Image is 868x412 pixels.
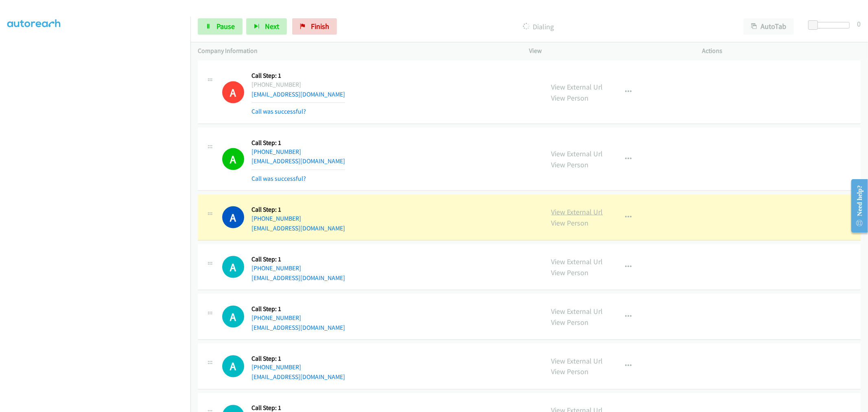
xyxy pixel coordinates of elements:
[551,82,603,92] a: View External Url
[251,107,306,115] a: Call was successful?
[251,274,345,282] a: [EMAIL_ADDRESS][DOMAIN_NAME]
[222,355,244,377] h1: A
[529,46,688,56] p: View
[551,356,603,366] a: View External Url
[251,355,345,363] h5: Call Step: 1
[198,18,243,35] a: Pause
[251,364,301,371] a: [PHONE_NUMBER]
[551,93,589,103] a: View Person
[222,306,244,328] div: The call is yet to be attempted
[551,149,603,158] a: View External Url
[551,207,603,217] a: View External Url
[702,46,861,56] p: Actions
[251,90,345,98] a: [EMAIL_ADDRESS][DOMAIN_NAME]
[222,206,244,228] h1: A
[551,160,589,169] a: View Person
[251,224,345,232] a: [EMAIL_ADDRESS][DOMAIN_NAME]
[743,18,794,35] button: AutoTab
[251,324,345,331] a: [EMAIL_ADDRESS][DOMAIN_NAME]
[222,81,244,103] h1: A
[251,264,301,272] a: [PHONE_NUMBER]
[812,22,850,28] div: Delay between calls (in seconds)
[251,175,306,182] a: Call was successful?
[292,18,337,35] a: Finish
[251,314,301,322] a: [PHONE_NUMBER]
[198,46,515,56] p: Company Information
[251,139,345,147] h5: Call Step: 1
[251,255,345,263] h5: Call Step: 1
[222,355,244,377] div: The call is yet to be attempted
[551,307,603,316] a: View External Url
[551,218,589,228] a: View Person
[222,256,244,278] h1: A
[246,18,287,35] button: Next
[251,206,345,214] h5: Call Step: 1
[348,21,729,32] p: Dialing
[311,22,329,31] span: Finish
[265,22,279,31] span: Next
[551,367,589,377] a: View Person
[251,80,345,90] div: [PHONE_NUMBER]
[551,268,589,277] a: View Person
[551,257,603,266] a: View External Url
[251,215,301,222] a: [PHONE_NUMBER]
[845,173,868,238] iframe: Resource Center
[857,18,861,29] div: 0
[222,256,244,278] div: The call is yet to be attempted
[251,305,345,313] h5: Call Step: 1
[222,306,244,328] h1: A
[251,373,345,381] a: [EMAIL_ADDRESS][DOMAIN_NAME]
[7,24,190,411] iframe: To enrich screen reader interactions, please activate Accessibility in Grammarly extension settings
[216,22,235,31] span: Pause
[551,318,589,327] a: View Person
[251,72,345,80] h5: Call Step: 1
[222,148,244,170] h1: A
[251,157,345,165] a: [EMAIL_ADDRESS][DOMAIN_NAME]
[251,148,301,156] a: [PHONE_NUMBER]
